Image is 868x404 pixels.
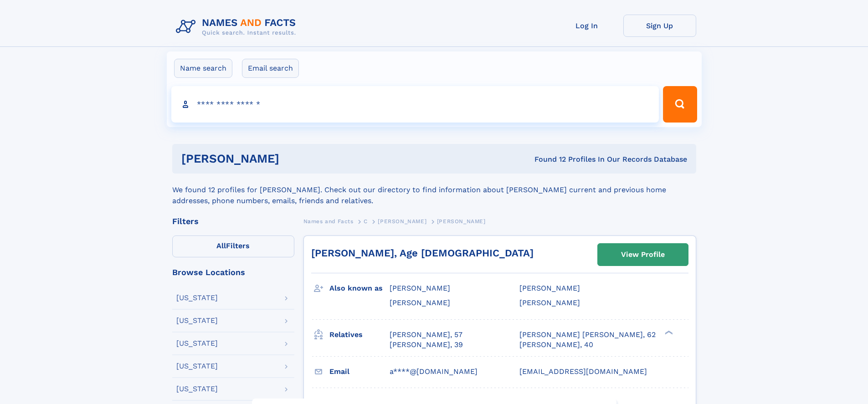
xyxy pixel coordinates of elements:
[598,244,688,266] a: View Profile
[176,340,218,347] div: [US_STATE]
[519,298,580,307] span: [PERSON_NAME]
[364,218,368,225] span: C
[171,86,659,123] input: search input
[519,330,656,340] a: [PERSON_NAME] [PERSON_NAME], 62
[181,153,407,164] h1: [PERSON_NAME]
[176,317,218,324] div: [US_STATE]
[216,241,226,250] span: All
[519,340,593,350] a: [PERSON_NAME], 40
[364,215,368,227] a: C
[172,174,696,206] div: We found 12 profiles for [PERSON_NAME]. Check out our directory to find information about [PERSON...
[172,15,303,39] img: Logo Names and Facts
[663,86,697,123] button: Search Button
[172,217,294,225] div: Filters
[378,215,426,227] a: [PERSON_NAME]
[176,294,218,302] div: [US_STATE]
[172,235,294,257] label: Filters
[621,244,665,265] div: View Profile
[176,363,218,370] div: [US_STATE]
[329,364,390,379] h3: Email
[176,385,218,393] div: [US_STATE]
[407,154,687,164] div: Found 12 Profiles In Our Records Database
[519,284,580,292] span: [PERSON_NAME]
[174,59,232,78] label: Name search
[550,15,623,37] a: Log In
[172,268,294,276] div: Browse Locations
[378,218,426,225] span: [PERSON_NAME]
[303,215,354,227] a: Names and Facts
[329,281,390,296] h3: Also known as
[663,329,673,335] div: ❯
[519,367,647,376] span: [EMAIL_ADDRESS][DOMAIN_NAME]
[390,298,450,307] span: [PERSON_NAME]
[437,218,486,225] span: [PERSON_NAME]
[623,15,696,37] a: Sign Up
[329,327,390,343] h3: Relatives
[311,247,534,259] a: [PERSON_NAME], Age [DEMOGRAPHIC_DATA]
[390,340,463,350] a: [PERSON_NAME], 39
[390,330,462,340] a: [PERSON_NAME], 57
[242,59,299,78] label: Email search
[390,284,450,292] span: [PERSON_NAME]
